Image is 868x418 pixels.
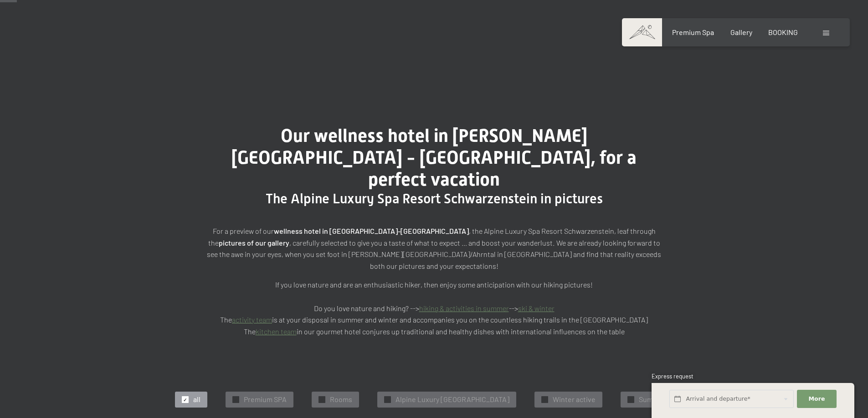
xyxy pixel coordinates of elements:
[809,395,825,403] span: More
[797,390,836,408] button: More
[330,394,352,404] span: Rooms
[193,394,200,404] span: all
[183,397,187,403] span: ✓
[244,394,287,404] span: Premium SPA
[639,394,687,404] span: Summer active
[553,394,596,404] span: Winter active
[256,327,297,336] a: kitchen team
[320,397,324,403] span: ✓
[395,394,509,404] span: Alpine Luxury [GEOGRAPHIC_DATA]
[206,279,662,337] p: If you love nature and are an enthusiastic hiker, then enjoy some anticipation with our hiking pi...
[629,397,632,403] span: ✓
[266,191,603,206] span: The Alpine Luxury Spa Resort Schwarzenstein in pictures
[231,125,637,190] span: Our wellness hotel in [PERSON_NAME][GEOGRAPHIC_DATA] - [GEOGRAPHIC_DATA], for a perfect vacation
[206,225,662,272] p: For a preview of our , the Alpine Luxury Spa Resort Schwarzenstein, leaf through the , carefully ...
[730,28,752,36] a: Gallery
[652,373,693,380] span: Express request
[768,28,798,36] a: BOOKING
[274,227,469,235] strong: wellness hotel in [GEOGRAPHIC_DATA]-[GEOGRAPHIC_DATA]
[232,315,272,324] a: activity team
[219,238,289,247] strong: pictures of our gallery
[419,304,509,312] a: hiking & activities in summer
[385,397,389,403] span: ✓
[234,397,237,403] span: ✓
[672,28,714,36] a: Premium Spa
[518,304,555,312] a: ski & winter
[543,397,546,403] span: ✓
